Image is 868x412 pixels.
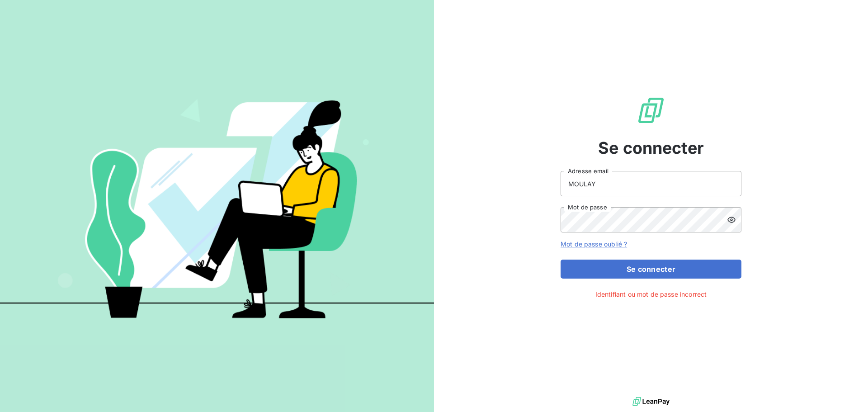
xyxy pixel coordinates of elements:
span: Se connecter [598,136,704,160]
button: Se connecter [561,260,741,279]
img: logo [632,395,670,408]
img: Logo LeanPay [637,96,665,125]
a: Mot de passe oublié ? [561,240,627,248]
span: Identifiant ou mot de passe incorrect [595,289,707,299]
input: placeholder [561,171,741,196]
